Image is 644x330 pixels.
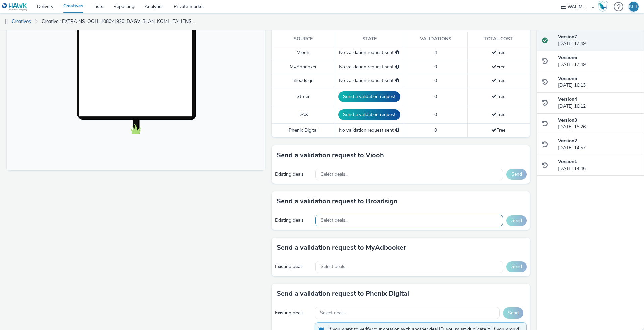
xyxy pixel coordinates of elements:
div: Existing deals [275,217,312,224]
img: Hawk Academy [598,1,608,12]
button: Send [506,169,527,180]
td: Broadsign [272,74,335,88]
a: Creative : EXTRA NS_OOH_1080x1920_DAGV_BLAN_KOMI_ITALIENSK 2_36_38_2025 [38,13,199,30]
span: 0 [434,93,437,100]
span: Free [492,64,505,70]
td: Phenix Digital [272,123,335,137]
div: [DATE] 14:57 [558,138,639,152]
div: No validation request sent [338,64,400,70]
span: 0 [434,77,437,84]
div: No validation request sent [338,49,400,56]
div: Please select a deal below and click on Send to send a validation request to Broadsign. [395,77,399,84]
span: Select deals... [321,264,348,270]
div: No validation request sent [338,77,400,84]
div: [DATE] 14:46 [558,158,639,172]
button: Send [506,215,527,226]
span: Free [492,93,505,100]
span: Free [492,111,505,118]
button: Send a validation request [338,91,400,102]
span: Free [492,127,505,133]
span: Select deals... [321,218,348,223]
img: dooh [3,18,10,25]
div: [DATE] 17:49 [558,34,639,47]
th: State [335,32,404,46]
div: Please select a deal below and click on Send to send a validation request to Viooh. [395,49,399,56]
td: DAX [272,106,335,123]
div: [DATE] 17:49 [558,54,639,68]
strong: Version 1 [558,158,577,165]
span: Free [492,77,505,84]
button: Send [503,307,523,318]
strong: Version 7 [558,34,577,40]
div: [DATE] 15:26 [558,117,639,131]
div: Please select a deal below and click on Send to send a validation request to Phenix Digital. [395,127,399,134]
th: Validations [404,32,467,46]
div: Existing deals [275,310,311,316]
div: Existing deals [275,263,312,270]
div: KHL [629,2,638,12]
a: Hawk Academy [598,1,610,12]
strong: Version 5 [558,75,577,82]
div: [DATE] 16:12 [558,96,639,110]
strong: Version 6 [558,54,577,61]
span: 4 [434,49,437,56]
span: 0 [434,64,437,70]
span: Select deals... [320,310,348,316]
span: Select deals... [321,172,348,177]
strong: Version 2 [558,138,577,144]
h3: Send a validation request to Phenix Digital [277,289,409,299]
h3: Send a validation request to MyAdbooker [277,243,406,253]
span: 0 [434,127,437,133]
th: Source [272,32,335,46]
td: Viooh [272,46,335,60]
div: Existing deals [275,171,312,178]
td: MyAdbooker [272,60,335,74]
div: [DATE] 16:13 [558,75,639,89]
img: undefined Logo [2,3,28,11]
th: Total cost [467,32,530,46]
span: Free [492,49,505,56]
strong: Version 4 [558,96,577,102]
button: Send [506,261,527,272]
h3: Send a validation request to Broadsign [277,196,398,206]
div: Please select a deal below and click on Send to send a validation request to MyAdbooker. [395,64,399,70]
span: 0 [434,111,437,118]
button: Send a validation request [338,109,400,120]
td: Stroer [272,88,335,106]
div: No validation request sent [338,127,400,134]
h3: Send a validation request to Viooh [277,150,384,160]
strong: Version 3 [558,117,577,123]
